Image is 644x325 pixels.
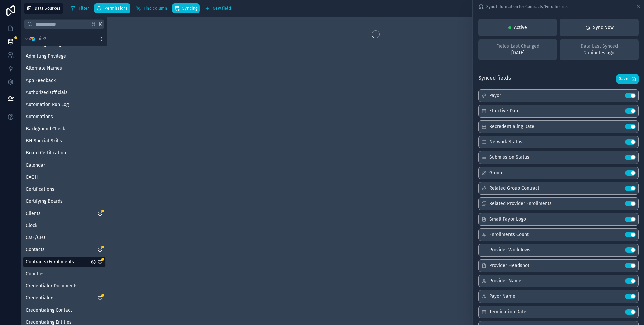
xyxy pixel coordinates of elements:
[94,3,130,13] button: Permissions
[24,3,63,14] button: Data Sources
[489,185,539,192] span: Related Group Contract
[619,76,628,82] span: Save
[98,22,103,27] span: K
[581,43,618,50] span: Data Last Synced
[489,231,529,238] span: Enrollments Count
[489,216,526,223] span: Small Payor Logo
[489,154,529,161] span: Submission Status
[489,108,520,114] span: Effective Date
[94,3,133,13] a: Permissions
[489,262,529,269] span: Provider Headshot
[172,3,202,13] a: Syncing
[511,50,525,56] p: [DATE]
[489,200,552,207] span: Related Provider Enrollments
[514,24,527,31] p: Active
[202,3,233,13] button: New field
[489,139,522,145] span: Network Status
[584,50,614,56] p: 2 minutes ago
[489,92,501,99] span: Payor
[213,6,231,11] span: New field
[489,293,515,300] span: Payor Name
[489,170,502,176] span: Group
[496,43,539,50] span: Fields Last Changed
[489,123,534,130] span: Recredentialing Date
[79,6,89,11] span: Filter
[182,6,197,11] span: Syncing
[478,74,511,84] span: Synced fields
[489,278,521,284] span: Provider Name
[144,6,167,11] span: Find column
[35,6,61,11] span: Data Sources
[133,3,169,13] button: Find column
[560,19,639,36] button: Sync Now
[104,6,128,11] span: Permissions
[489,309,526,315] span: Termination Date
[585,24,614,31] div: Sync Now
[68,3,92,13] button: Filter
[489,247,530,253] span: Provider Workflows
[486,4,568,9] span: Sync Information for Contracts/Enrollments
[616,74,639,84] button: Save
[172,3,200,13] button: Syncing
